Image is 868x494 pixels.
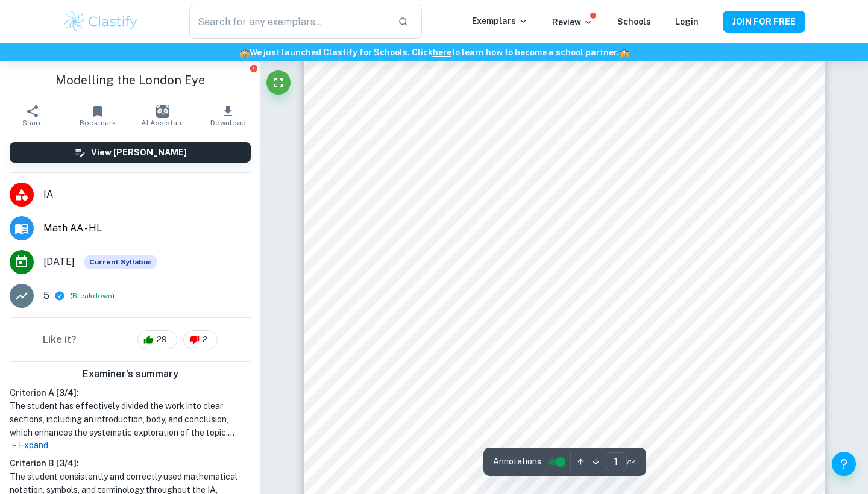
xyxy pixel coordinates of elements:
p: Review [552,16,593,29]
a: Login [675,17,699,27]
img: Clastify logo [63,10,139,34]
img: AI Assistant [156,105,169,118]
span: AI Assistant [141,119,184,127]
span: Math AA - HL [43,221,251,236]
span: Download [210,119,246,127]
h6: Criterion B [ 3 / 4 ]: [10,457,251,470]
span: [DATE] [43,255,75,269]
h6: View [PERSON_NAME] [91,146,187,159]
button: Help and Feedback [832,452,856,476]
a: here [433,48,451,57]
span: 29 [150,334,174,346]
button: View [PERSON_NAME] [10,142,251,163]
p: Expand [10,439,251,452]
span: Current Syllabus [84,255,157,269]
h6: Examiner's summary [5,367,256,381]
h1: The student has effectively divided the work into clear sections, including an introduction, body... [10,399,251,439]
h6: We just launched Clastify for Schools. Click to learn how to become a school partner. [2,46,866,59]
button: Fullscreen [266,70,291,95]
span: 🏫 [619,48,629,57]
span: 2 [196,334,214,346]
span: / 14 [627,457,637,467]
button: Download [195,99,260,133]
span: Share [22,119,43,127]
button: AI Assistant [130,99,195,133]
h1: Modelling the London Eye [10,71,251,89]
h6: Like it? [43,333,77,347]
button: Report issue [249,64,258,73]
span: ( ) [70,290,115,302]
h6: Criterion A [ 3 / 4 ]: [10,386,251,399]
span: Bookmark [80,119,116,127]
button: JOIN FOR FREE [723,11,805,33]
p: Exemplars [472,14,528,28]
button: Breakdown [72,290,112,301]
button: Bookmark [65,99,130,133]
span: Annotations [493,455,541,468]
div: 2 [183,330,218,349]
p: 5 [43,289,49,303]
div: This exemplar is based on the current syllabus. Feel free to refer to it for inspiration/ideas wh... [84,255,157,269]
div: 29 [137,330,177,349]
input: Search for any exemplars... [189,5,388,39]
span: IA [43,187,251,202]
span: 🏫 [239,48,250,57]
a: Schools [617,17,651,27]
